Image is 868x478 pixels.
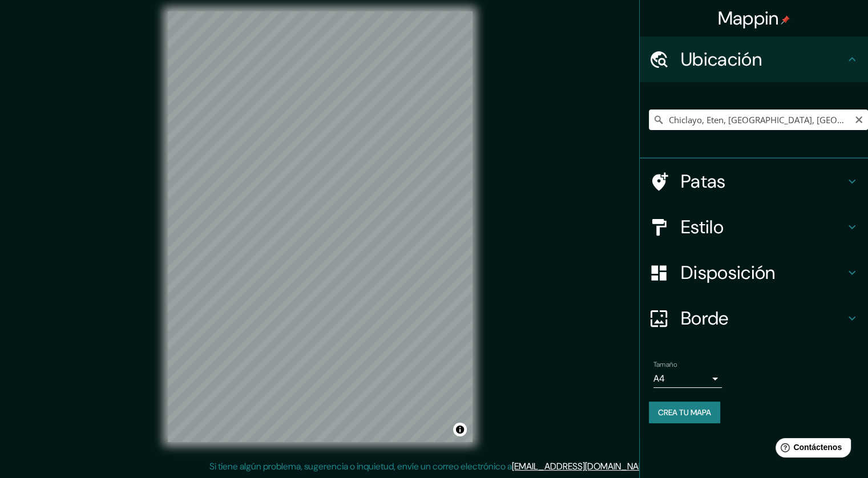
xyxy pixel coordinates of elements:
[653,372,665,384] font: A4
[653,370,722,388] div: A4
[681,261,775,285] font: Disposición
[649,110,868,130] input: Elige tu ciudad o zona
[640,204,868,250] div: Estilo
[649,402,720,423] button: Crea tu mapa
[681,169,726,193] font: Patas
[640,295,868,341] div: Borde
[681,47,762,71] font: Ubicación
[640,37,868,82] div: Ubicación
[718,6,779,30] font: Mappin
[512,460,653,472] a: [EMAIL_ADDRESS][DOMAIN_NAME]
[168,11,473,442] canvas: Mapa
[658,407,711,418] font: Crea tu mapa
[453,423,467,436] button: Activar o desactivar atribución
[681,215,724,239] font: Estilo
[781,15,790,25] img: pin-icon.png
[640,159,868,204] div: Patas
[640,250,868,295] div: Disposición
[681,306,729,330] font: Borde
[653,360,677,369] font: Tamaño
[854,114,863,124] button: Claro
[766,434,855,465] iframe: Lanzador de widgets de ayuda
[209,460,512,472] font: Si tiene algún problema, sugerencia o inquietud, envíe un correo electrónico a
